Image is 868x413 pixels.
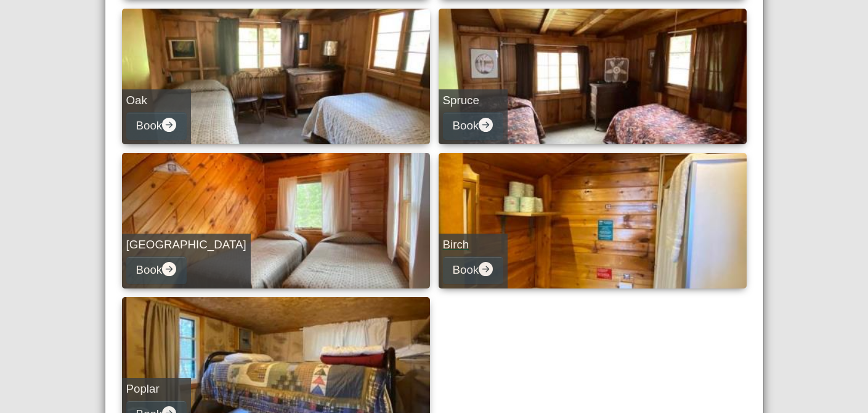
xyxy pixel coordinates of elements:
[126,256,187,284] button: Bookarrow right circle fill
[126,382,187,396] h5: Poplar
[443,238,503,252] h5: Birch
[126,238,246,252] h5: [GEOGRAPHIC_DATA]
[126,94,187,108] h5: Oak
[443,112,503,140] button: Bookarrow right circle fill
[479,262,493,276] svg: arrow right circle fill
[126,112,187,140] button: Bookarrow right circle fill
[443,256,503,284] button: Bookarrow right circle fill
[479,118,493,132] svg: arrow right circle fill
[443,94,503,108] h5: Spruce
[162,262,176,276] svg: arrow right circle fill
[162,118,176,132] svg: arrow right circle fill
